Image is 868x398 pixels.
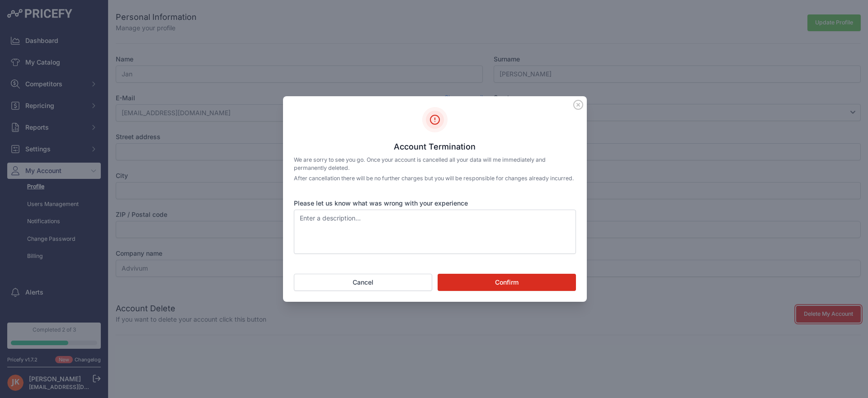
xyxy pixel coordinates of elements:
p: After cancellation there will be no further charges but you will be responsible for changes alrea... [294,174,576,183]
label: Please let us know what was wrong with your experience [294,199,576,208]
button: Cancel [294,274,432,291]
button: Confirm [438,274,576,291]
p: We are sorry to see you go. Once your account is cancelled all your data will me immediately and ... [294,156,576,173]
h3: Account Termination [294,141,576,152]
